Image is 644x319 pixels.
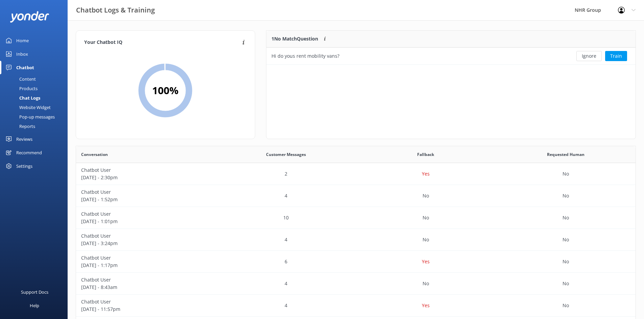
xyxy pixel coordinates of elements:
div: Content [4,74,36,84]
p: Chatbot User [81,298,211,305]
div: Settings [16,159,32,173]
a: Reports [4,122,68,131]
a: Chat Logs [4,93,68,103]
div: row [76,163,636,185]
div: row [76,295,636,317]
div: Inbox [16,47,28,61]
button: Ignore [576,51,602,61]
p: Yes [422,170,430,178]
span: Fallback [417,151,434,158]
img: yonder-white-logo.png [10,11,49,22]
p: [DATE] - 1:17pm [81,262,211,269]
a: Content [4,74,68,84]
div: Products [4,84,38,93]
div: row [76,207,636,229]
p: 2 [285,170,287,178]
p: No [563,236,569,243]
p: [DATE] - 8:43am [81,284,211,291]
div: row [76,229,636,251]
span: Conversation [81,151,108,158]
p: [DATE] - 2:30pm [81,174,211,181]
p: 4 [285,280,287,287]
p: No [563,258,569,265]
p: No [563,170,569,178]
p: No [563,302,569,309]
button: Train [605,51,627,61]
div: Pop-up messages [4,112,55,122]
div: Support Docs [21,285,48,299]
div: Chatbot [16,61,34,74]
div: row [266,48,636,64]
div: Help [30,299,39,312]
p: No [423,236,429,243]
span: Requested Human [547,151,585,158]
div: Recommend [16,146,42,159]
p: Chatbot User [81,276,211,284]
div: row [76,251,636,273]
p: Chatbot User [81,232,211,240]
a: Pop-up messages [4,112,68,122]
h3: Chatbot Logs & Training [76,5,155,16]
p: 6 [285,258,287,265]
p: No [563,214,569,221]
div: Hi do yous rent mobility vans? [271,52,339,60]
div: grid [266,48,636,64]
p: 1 No Match Question [271,35,318,43]
p: Chatbot User [81,188,211,196]
div: row [76,185,636,207]
p: No [423,192,429,200]
div: Home [16,34,29,47]
h4: Your Chatbot IQ [84,39,240,46]
p: Chatbot User [81,254,211,262]
p: No [423,214,429,221]
p: 4 [285,236,287,243]
p: 4 [285,302,287,309]
div: Website Widget [4,103,51,112]
p: [DATE] - 1:01pm [81,218,211,225]
span: Customer Messages [266,151,306,158]
a: Website Widget [4,103,68,112]
div: Chat Logs [4,93,40,103]
p: No [563,192,569,200]
a: Products [4,84,68,93]
p: [DATE] - 3:24pm [81,240,211,247]
div: Reviews [16,132,32,146]
div: row [76,273,636,295]
p: No [423,280,429,287]
p: Yes [422,258,430,265]
p: 4 [285,192,287,200]
p: Chatbot User [81,166,211,174]
p: [DATE] - 1:52pm [81,196,211,203]
p: No [563,280,569,287]
h2: 100 % [152,82,178,99]
p: Yes [422,302,430,309]
div: Reports [4,122,35,131]
p: Chatbot User [81,210,211,218]
p: [DATE] - 11:57pm [81,305,211,313]
p: 10 [283,214,289,221]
